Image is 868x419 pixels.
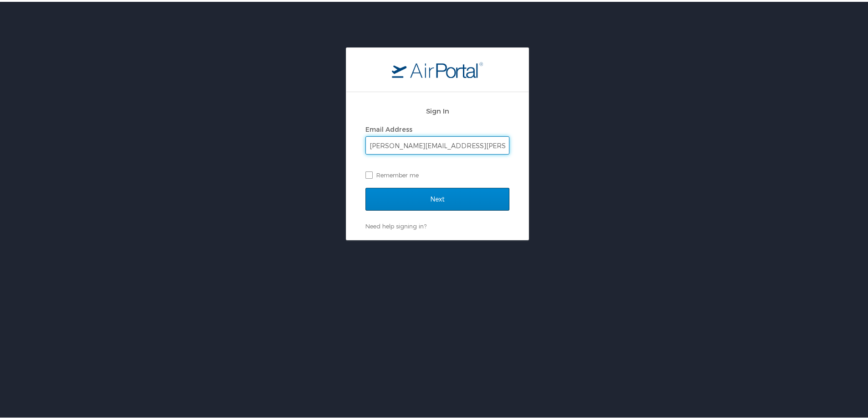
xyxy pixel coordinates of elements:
[365,186,509,209] input: Next
[365,221,426,228] a: Need help signing in?
[365,104,509,114] h2: Sign In
[392,60,483,76] img: logo
[365,124,412,131] label: Email Address
[365,166,509,180] label: Remember me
